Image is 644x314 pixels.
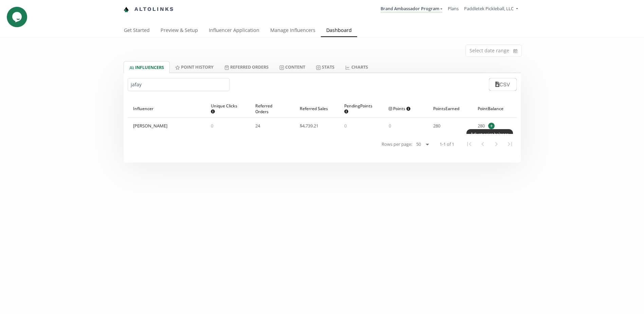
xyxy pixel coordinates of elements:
a: Influencer Application [203,24,265,38]
span: 0 [389,123,391,129]
span: Points [389,106,411,111]
a: Get Started [118,24,155,38]
div: Adjust point balance [466,129,513,139]
div: Influencer [133,100,200,117]
span: 280 [433,123,440,129]
a: Point HISTORY [170,61,219,73]
div: Points Earned [433,100,467,117]
select: Rows per page: [413,140,431,149]
a: Brand Ambassador Program [381,5,442,13]
span: Unique Clicks [211,103,239,115]
span: Paddletek Pickleball, LLC [464,5,514,12]
a: INFLUENCERS [124,61,170,73]
span: 0 [211,123,213,129]
button: Last Page [503,137,517,151]
a: Manage Influencers [265,24,321,38]
div: Point Balance [478,100,511,117]
span: 280 [478,123,485,129]
a: CHARTS [340,61,373,73]
div: Referred Orders [255,100,289,117]
span: Pending Points [344,103,372,115]
input: Search by name or handle... [128,78,229,91]
a: Plans [448,5,459,12]
a: Content [274,61,311,73]
div: [PERSON_NAME] [133,123,167,129]
a: Paddletek Pickleball, LLC [464,5,518,13]
img: favicon-32x32.png [124,7,129,12]
button: Next Page [490,137,503,151]
span: 0 [344,123,347,129]
a: Dashboard [321,24,357,38]
a: Stats [311,61,340,73]
button: First Page [462,137,476,151]
button: CSV [489,78,516,91]
iframe: chat widget [7,7,29,27]
span: 24 [255,123,260,129]
div: Referred Sales [300,100,333,117]
a: Preview & Setup [155,24,203,38]
span: + [488,123,495,129]
span: Rows per page: [382,141,412,147]
a: Altolinks [124,4,174,15]
span: $ 4,739.21 [300,123,318,129]
svg: calendar [513,48,517,54]
a: Referred Orders [219,61,274,73]
span: 1-1 of 1 [440,141,454,147]
button: Previous Page [476,137,490,151]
